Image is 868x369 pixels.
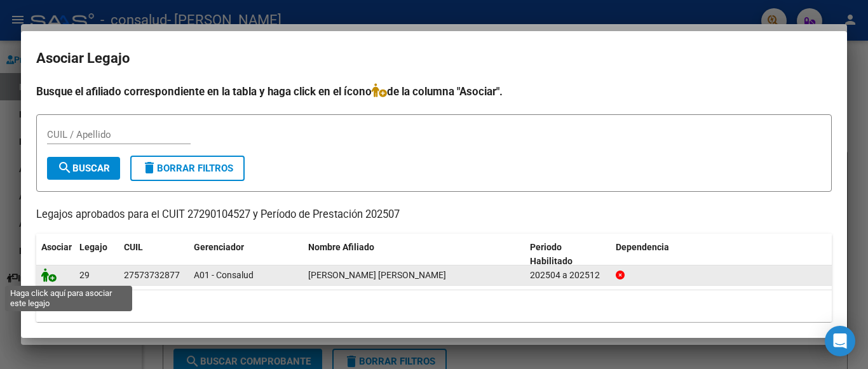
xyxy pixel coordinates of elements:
datatable-header-cell: CUIL [119,234,189,276]
datatable-header-cell: Dependencia [611,234,832,276]
datatable-header-cell: Nombre Afiliado [303,234,525,276]
span: Gerenciador [194,242,244,252]
button: Borrar Filtros [130,156,245,181]
span: Dependencia [616,242,669,252]
datatable-header-cell: Gerenciador [189,234,303,276]
div: Open Intercom Messenger [825,326,855,356]
datatable-header-cell: Legajo [74,234,119,276]
p: Legajos aprobados para el CUIT 27290104527 y Período de Prestación 202507 [36,207,832,223]
span: CUIL [124,242,143,252]
datatable-header-cell: Periodo Habilitado [525,234,611,276]
span: Buscar [57,163,110,174]
span: Asociar [41,242,72,252]
h4: Busque el afiliado correspondiente en la tabla y haga click en el ícono de la columna "Asociar". [36,83,832,100]
span: Legajo [79,242,107,252]
h2: Asociar Legajo [36,46,832,70]
span: RIOS BRIANNA ABIGAIL [308,270,446,280]
div: 27573732877 [124,268,180,283]
div: 202504 a 202512 [530,268,606,283]
mat-icon: search [57,160,72,175]
span: Nombre Afiliado [308,242,374,252]
span: A01 - Consalud [194,270,254,280]
button: Buscar [47,157,120,180]
div: 1 registros [36,290,832,322]
span: 29 [79,270,90,280]
mat-icon: delete [142,160,157,175]
datatable-header-cell: Asociar [36,234,74,276]
span: Periodo Habilitado [530,242,573,267]
span: Borrar Filtros [142,163,233,174]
